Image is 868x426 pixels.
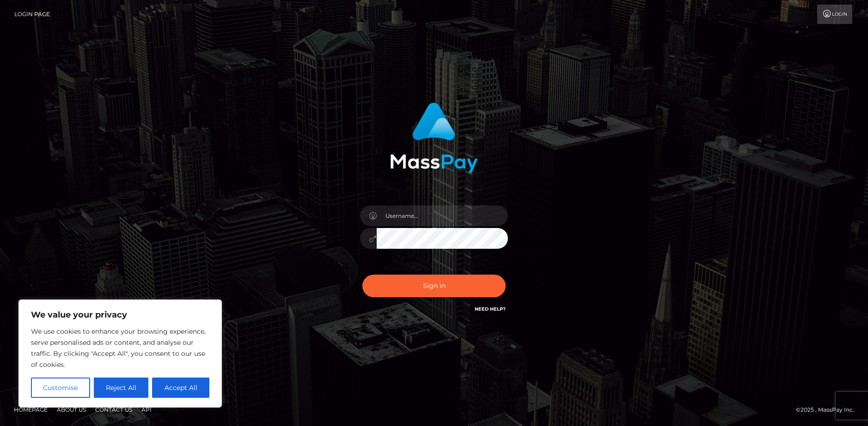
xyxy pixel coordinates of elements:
[10,402,51,417] a: Homepage
[92,402,136,417] a: Contact Us
[362,275,506,297] button: Sign in
[138,402,155,417] a: API
[817,5,852,24] a: Login
[18,300,222,408] div: We value your privacy
[377,205,508,226] input: Username...
[94,378,149,398] button: Reject All
[796,405,861,415] div: © 2025 , MassPay Inc.
[31,309,209,320] p: We value your privacy
[53,402,90,417] a: About Us
[14,5,50,24] a: Login Page
[390,102,478,173] img: MassPay Login
[152,378,209,398] button: Accept All
[31,378,90,398] button: Customise
[475,306,506,312] a: Need Help?
[31,326,209,370] p: We use cookies to enhance your browsing experience, serve personalised ads or content, and analys...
